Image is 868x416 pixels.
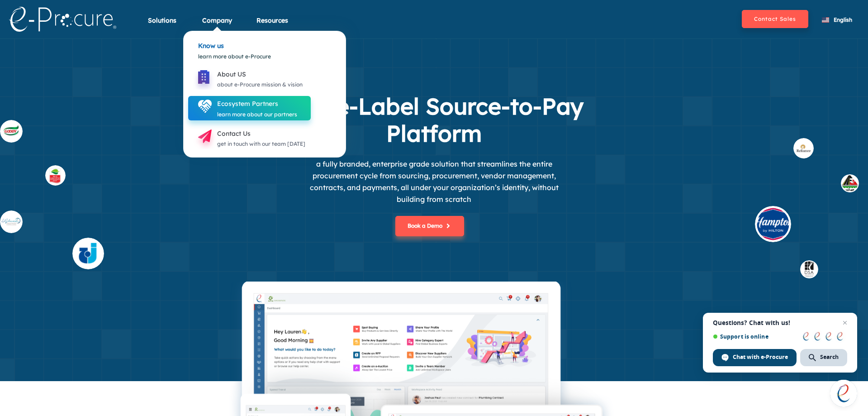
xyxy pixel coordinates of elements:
div: Search [800,349,847,366]
span: Support is online [713,333,797,340]
span: Chat with e-Procure [733,353,788,361]
span: Close chat [840,317,850,328]
div: Resources [256,16,288,36]
div: Know us [193,31,337,47]
div: Solutions [148,16,176,36]
div: Chat with e-Procure [713,349,797,366]
div: learn more about e-Procure [193,42,337,71]
a: Contact Usget in touch with our team [DATE] [188,133,319,139]
div: get in touch with our team [DATE] [217,139,305,149]
img: buyer_dsa.svg [800,259,818,277]
span: English [834,16,852,23]
button: Book a Demo [395,216,464,236]
div: learn more about our partners [217,110,297,120]
button: Contact Sales [742,10,808,28]
img: logo [9,7,116,32]
img: buyer_rel.svg [793,137,814,157]
p: a fully branded, enterprise grade solution that streamlines the entire procurement cycle from sou... [299,158,570,205]
div: about e-Procure mission & vision [217,80,303,90]
img: supplier_othaim.svg [45,163,66,183]
div: Contact Us [217,128,305,139]
div: Ecosystem Partners [217,98,297,109]
div: Company [202,16,232,36]
h1: White-Label Source-to-Pay Platform [253,93,615,147]
a: Ecosystem Partnerslearn more about our partners [188,96,311,120]
span: Search [820,353,839,361]
div: About US [217,69,303,80]
div: Open chat [830,380,857,407]
img: supplier_4.svg [72,236,104,268]
img: buyer_1.svg [841,173,859,191]
a: About USabout e-Procure mission & vision [188,73,316,80]
span: Questions? Chat with us! [713,319,847,326]
img: buyer_hilt.svg [755,205,791,241]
